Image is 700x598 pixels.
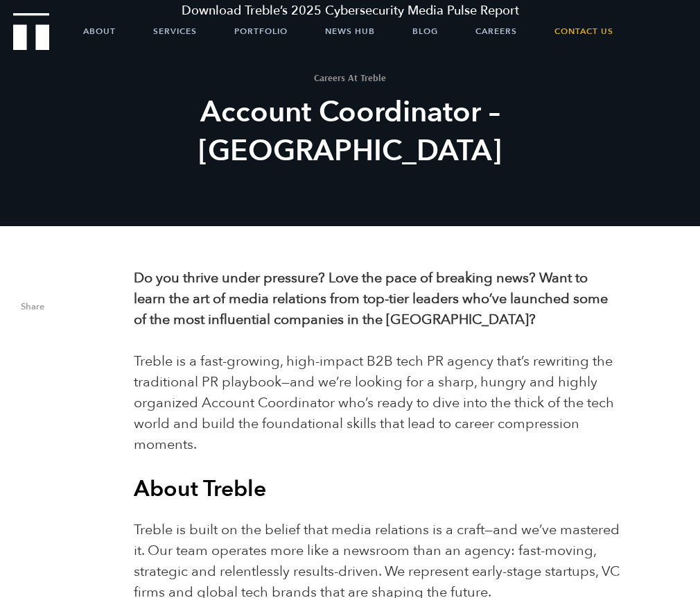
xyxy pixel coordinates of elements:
a: Treble Homepage [14,14,49,49]
a: Services [153,14,197,49]
h1: Careers At Treble [94,73,606,83]
a: Careers [475,14,517,49]
img: Treble logo [13,13,50,51]
h2: Account Coordinator – [GEOGRAPHIC_DATA] [94,93,606,171]
a: News Hub [325,14,375,49]
a: About [83,14,116,49]
b: About Treble [134,474,266,504]
a: Portfolio [234,14,288,49]
span: Share [21,302,113,318]
a: Contact Us [554,14,613,49]
b: Do you thrive under pressure? Love the pace of breaking news? Want to learn the art of media rela... [134,268,608,329]
a: Blog [412,14,438,49]
span: Treble is a fast-growing, high-impact B2B tech PR agency that’s rewriting the traditional PR play... [134,352,614,454]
